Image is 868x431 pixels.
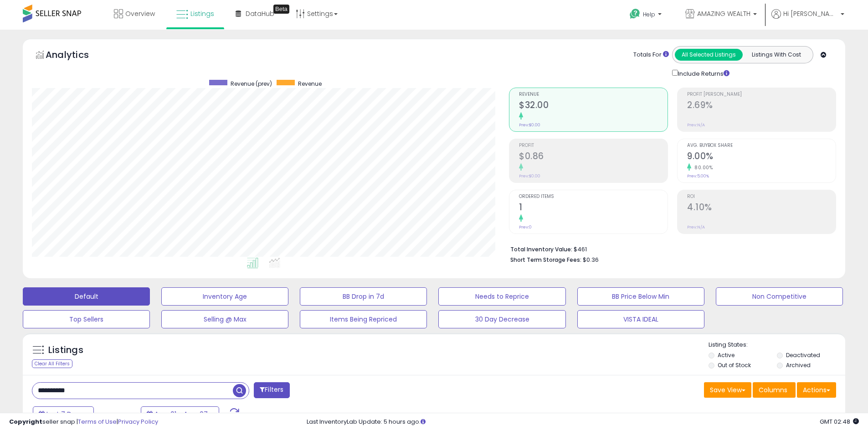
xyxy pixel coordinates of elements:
h2: 9.00% [687,151,836,163]
a: Help [622,1,671,30]
button: All Selected Listings [675,49,743,61]
button: Columns [753,382,796,398]
button: 30 Day Decrease [438,310,565,328]
label: Deactivated [786,351,820,359]
div: Last InventoryLab Update: 5 hours ago. [307,418,859,426]
h5: Listings [48,344,83,357]
span: Hi [PERSON_NAME] [783,9,838,18]
button: BB Price Below Min [577,287,704,306]
button: Needs to Reprice [438,287,565,306]
label: Out of Stock [718,361,751,369]
span: DataHub [246,9,274,18]
button: BB Drop in 7d [300,287,427,306]
span: Avg. Buybox Share [687,143,836,148]
span: Listings [190,9,214,18]
span: Help [643,10,655,18]
li: $461 [510,243,829,254]
small: Prev: 0 [519,224,532,230]
small: 80.00% [691,164,713,171]
div: Clear All Filters [32,359,72,368]
span: ROI [687,194,836,199]
b: Total Inventory Value: [510,245,572,253]
small: Prev: N/A [687,122,705,128]
span: $0.36 [583,255,599,264]
div: Totals For [633,51,669,59]
span: AMAZING WEALTH [697,9,750,18]
div: seller snap | | [9,418,158,426]
span: Ordered Items [519,194,668,199]
button: Default [23,287,150,306]
button: Aug-01 - Aug-07 [141,406,219,422]
small: Prev: $0.00 [519,173,540,179]
button: Non Competitive [716,287,843,306]
h2: $32.00 [519,100,668,112]
a: Hi [PERSON_NAME] [771,9,844,30]
label: Archived [786,361,811,369]
button: Selling @ Max [161,310,288,328]
a: Terms of Use [78,417,117,426]
h5: Analytics [46,48,107,63]
p: Listing States: [709,341,845,349]
h2: 4.10% [687,202,836,214]
button: Last 7 Days [33,406,94,422]
h2: 2.69% [687,100,836,112]
span: Columns [759,385,787,395]
button: VISTA IDEAL [577,310,704,328]
h2: 1 [519,202,668,214]
span: Revenue [519,92,668,97]
small: Prev: 5.00% [687,173,709,179]
div: Include Returns [665,68,740,78]
small: Prev: N/A [687,224,705,230]
span: Overview [125,9,155,18]
i: Get Help [629,8,641,20]
button: Save View [704,382,751,398]
h2: $0.86 [519,151,668,163]
b: Short Term Storage Fees: [510,256,581,264]
button: Filters [254,382,289,398]
div: Tooltip anchor [273,5,289,14]
button: Actions [797,382,836,398]
span: Profit [519,143,668,148]
label: Active [718,351,734,359]
strong: Copyright [9,417,42,426]
span: Profit [PERSON_NAME] [687,92,836,97]
span: Revenue (prev) [231,80,272,88]
button: Top Sellers [23,310,150,328]
button: Items Being Repriced [300,310,427,328]
button: Inventory Age [161,287,288,306]
span: Aug-01 - Aug-07 [154,410,208,419]
span: Revenue [298,80,322,88]
span: Compared to: [95,410,137,419]
small: Prev: $0.00 [519,122,540,128]
button: Listings With Cost [742,49,810,61]
span: 2025-08-18 02:48 GMT [820,417,859,426]
a: Privacy Policy [118,417,158,426]
span: Last 7 Days [46,410,82,419]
